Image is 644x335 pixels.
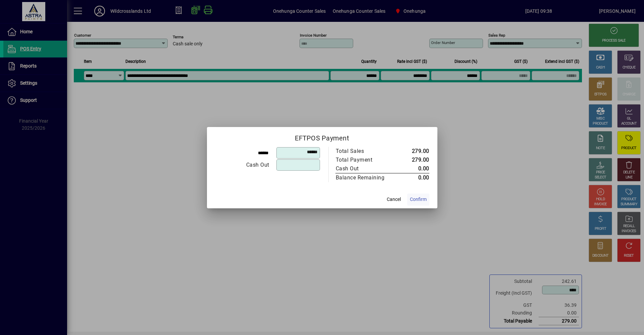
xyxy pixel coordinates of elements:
span: Cancel [387,196,401,203]
td: Total Payment [335,156,399,164]
h2: EFTPOS Payment [207,127,437,146]
td: 0.00 [399,173,429,182]
td: 0.00 [399,164,429,173]
button: Confirm [407,194,429,206]
button: Cancel [383,194,405,206]
span: Confirm [410,196,427,203]
div: Cash Out [336,165,392,173]
td: Total Sales [335,147,399,156]
div: Cash Out [215,161,269,169]
div: Balance Remaining [336,174,392,182]
td: 279.00 [399,156,429,164]
td: 279.00 [399,147,429,156]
